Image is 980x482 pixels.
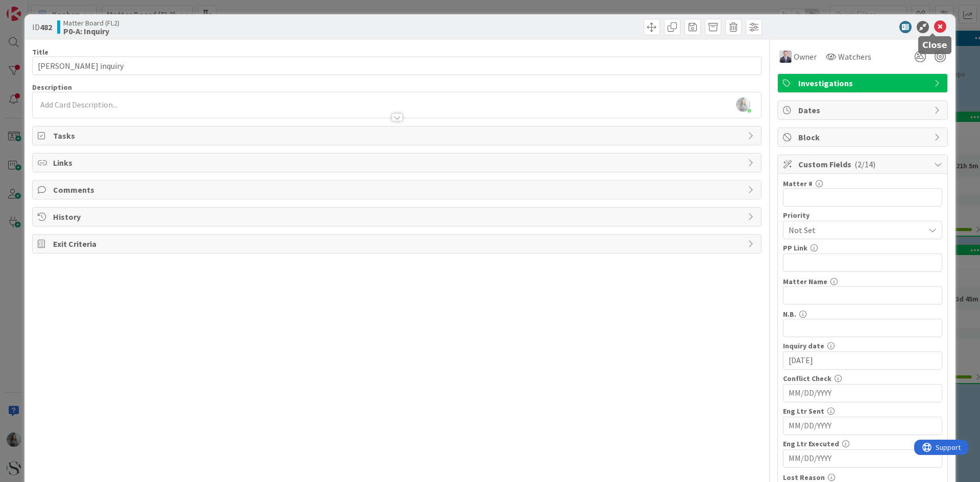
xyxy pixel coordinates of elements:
div: Priority [783,212,942,219]
b: P0-A: Inquiry [63,27,119,35]
span: ID [32,21,52,33]
input: MM/DD/YYYY [789,352,937,369]
div: Conflict Check [783,375,942,382]
span: ( 2/14 ) [854,159,875,169]
h5: Close [922,40,947,50]
input: MM/DD/YYYY [789,385,937,402]
b: 482 [40,22,52,32]
label: Matter # [783,179,813,188]
span: Custom Fields [798,158,929,170]
img: JC [779,50,792,63]
input: MM/DD/YYYY [789,450,937,467]
img: rLi0duIwdXKeAjdQXJDsMyXj65TIn6mC.jpg [736,97,750,112]
span: Investigations [798,77,929,89]
label: Matter Name [783,277,827,286]
span: Links [53,157,743,169]
span: Watchers [838,50,871,63]
span: Block [798,131,929,143]
label: Lost Reason [783,473,825,482]
span: Comments [53,184,743,196]
span: Not Set [789,223,919,237]
input: type card name here... [32,57,762,75]
span: Support [21,2,46,14]
input: MM/DD/YYYY [789,417,937,435]
span: Tasks [53,130,743,142]
div: Eng Ltr Sent [783,408,942,415]
span: Description [32,83,72,92]
span: Matter Board (FL2) [63,19,119,27]
label: Title [32,47,48,57]
span: Dates [798,104,929,116]
span: History [53,211,743,223]
span: Owner [794,50,817,63]
span: Exit Criteria [53,238,743,250]
div: Eng Ltr Executed [783,440,942,447]
div: PP Link [783,244,942,251]
div: Inquiry date [783,342,942,349]
label: N.B. [783,310,796,319]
